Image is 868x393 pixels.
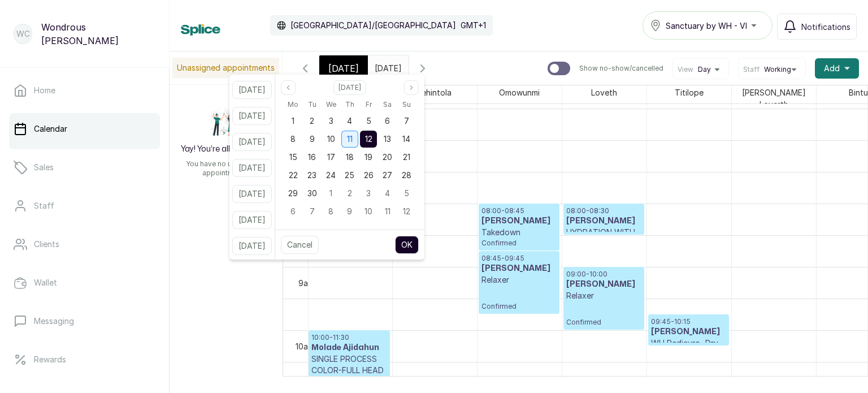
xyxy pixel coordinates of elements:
span: [DATE] [328,62,359,75]
span: 9 [310,134,315,144]
div: 07 Oct 2025 [302,202,321,221]
span: 4 [347,116,352,126]
span: 7 [310,206,315,216]
div: 15 Sep 2025 [284,148,302,166]
div: 25 Sep 2025 [340,166,359,184]
button: [DATE] [232,159,272,177]
span: 25 [345,170,354,180]
button: Select month [333,80,366,95]
p: Relaxer [566,290,641,301]
button: Next month [404,80,419,95]
p: HYDRATION WITH STYLE permed [566,227,641,249]
div: 09 Oct 2025 [340,202,359,221]
p: WH Pedicure- Dry [651,338,726,349]
div: 28 Sep 2025 [397,166,416,184]
span: 10 [327,134,335,144]
span: 3 [366,188,371,198]
p: 09:00 - 10:00 [566,270,641,279]
span: Titilope [672,85,706,100]
div: 03 Sep 2025 [322,112,340,130]
span: Sanctuary by WH - VI [666,20,747,32]
h3: [PERSON_NAME] [651,326,726,338]
svg: page previous [285,84,292,91]
h3: [PERSON_NAME] [566,215,641,227]
button: Previous month [281,80,296,95]
h3: [PERSON_NAME] [481,215,557,227]
div: 10 Oct 2025 [359,202,378,221]
p: WC [16,28,30,40]
div: 12 Oct 2025 [397,202,416,221]
span: 18 [346,152,354,162]
div: 04 Oct 2025 [378,184,397,202]
p: SINGLE PROCESS COLOR-FULL HEAD Natural [311,353,387,387]
span: Confirmed [481,302,557,311]
span: Fehintola [415,85,454,100]
div: Wednesday [322,97,340,112]
p: Relaxer [481,274,557,286]
p: 08:00 - 08:45 [481,206,557,215]
button: Cancel [281,236,319,254]
div: 10 Sep 2025 [322,130,340,148]
span: 2 [310,116,314,126]
span: 5 [404,188,409,198]
button: [DATE] [232,237,272,255]
div: 23 Sep 2025 [302,166,321,184]
div: Saturday [378,97,397,112]
span: 15 [289,152,297,162]
span: 27 [383,170,392,180]
p: You have no unassigned appointments. [176,159,276,178]
p: Sales [34,162,54,173]
span: 6 [385,116,390,126]
span: 10 [364,206,372,216]
div: 07 Sep 2025 [397,112,416,130]
span: 17 [327,152,335,162]
p: Wondrous [PERSON_NAME] [41,20,155,47]
div: 04 Sep 2025 [340,112,359,130]
span: Omowunmi [497,85,542,100]
span: Confirmed [566,318,641,327]
div: 03 Oct 2025 [359,184,378,202]
div: 10am [293,340,316,352]
span: 6 [290,206,296,216]
span: 11 [385,206,390,216]
p: Show no-show/cancelled [579,64,663,73]
span: Fr [366,98,372,111]
p: 08:45 - 09:45 [481,254,557,263]
div: 21 Sep 2025 [397,148,416,166]
div: 06 Sep 2025 [378,112,397,130]
span: Loveth [589,85,619,100]
p: 10:00 - 11:30 [311,333,387,342]
a: Messaging [9,305,160,337]
span: 20 [383,152,392,162]
span: 16 [308,152,316,162]
div: Friday [359,97,378,112]
span: 14 [402,134,410,144]
svg: page next [408,84,415,91]
h3: Molade Ajidahun [311,342,387,353]
div: 02 Sep 2025 [302,112,321,130]
a: Wallet [9,267,160,299]
span: Th [345,98,354,111]
div: 09 Sep 2025 [302,130,321,148]
p: Takedown [481,227,557,238]
div: 08 Oct 2025 [322,202,340,221]
div: 29 Sep 2025 [284,184,302,202]
p: Rewards [34,354,66,365]
span: 1 [292,116,294,126]
button: StaffWorking [743,65,801,74]
span: Mo [288,98,298,111]
a: Clients [9,228,160,260]
div: 13 Sep 2025 [378,130,397,148]
div: 06 Oct 2025 [284,202,302,221]
h2: Yay! You’re all caught up! [181,144,272,155]
span: We [326,98,336,111]
div: 30 Sep 2025 [302,184,321,202]
p: 08:00 - 08:30 [566,206,641,215]
button: [DATE] [232,185,272,203]
div: 18 Sep 2025 [340,148,359,166]
div: Monday [284,97,302,112]
p: GMT+1 [461,20,486,31]
span: 8 [290,134,296,144]
div: 08 Sep 2025 [284,130,302,148]
p: Calendar [34,123,67,135]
